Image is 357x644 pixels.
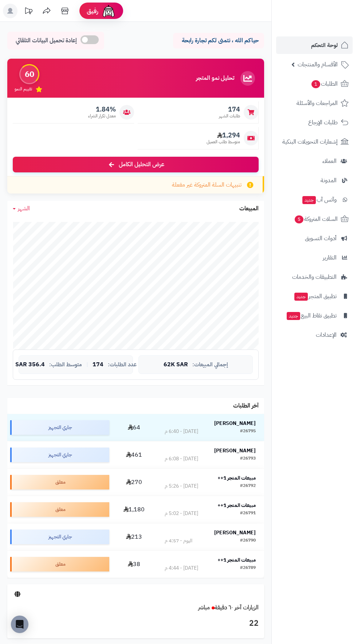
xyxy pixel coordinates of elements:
[311,40,338,50] span: لوحة التحكم
[294,291,337,301] span: تطبيق المتجر
[86,362,88,367] span: |
[321,175,337,186] span: المدونة
[178,36,259,45] p: حياكم الله ، نتمنى لكم تجارة رابحة
[217,556,256,564] strong: مبيعات المتجر 1++
[165,510,198,517] div: [DATE] - 5:02 م
[292,272,337,282] span: التطبيقات والخدمات
[112,523,156,550] td: 213
[112,414,156,441] td: 64
[165,537,192,545] div: اليوم - 4:57 م
[119,160,164,169] span: عرض التحليل الكامل
[192,362,228,368] span: إجمالي المبيعات:
[276,191,353,208] a: وآتس آبجديد
[316,330,337,340] span: الإعدادات
[302,196,316,204] span: جديد
[214,529,256,536] strong: [PERSON_NAME]
[10,530,109,544] div: جاري التجهيز
[165,428,198,435] div: [DATE] - 6:40 م
[276,326,353,344] a: الإعدادات
[233,403,259,409] h3: آخر الطلبات
[276,36,353,54] a: لوحة التحكم
[308,117,338,128] span: طلبات الإرجاع
[286,311,337,321] span: تطبيق نقاط البيع
[93,362,103,368] span: 174
[276,172,353,189] a: المدونة
[295,215,303,223] span: 5
[240,428,256,435] div: #26795
[311,79,338,89] span: الطلبات
[287,312,300,320] span: جديد
[276,307,353,324] a: تطبيق نقاط البيعجديد
[298,59,338,70] span: الأقسام والمنتجات
[276,210,353,228] a: السلات المتروكة5
[88,105,116,113] span: 1.84%
[13,617,259,630] h3: 22
[10,502,109,517] div: معلق
[88,113,116,119] span: معدل تكرار الشراء
[276,249,353,266] a: التقارير
[165,483,198,490] div: [DATE] - 5:26 م
[276,94,353,112] a: المراجعات والأسئلة
[112,441,156,468] td: 461
[15,362,45,368] span: 356.4 SAR
[276,268,353,286] a: التطبيقات والخدمات
[165,565,198,572] div: [DATE] - 4:44 م
[112,551,156,578] td: 38
[87,7,98,15] span: رفيق
[214,447,256,454] strong: [PERSON_NAME]
[323,253,337,263] span: التقارير
[239,206,259,212] h3: المبيعات
[172,181,242,189] span: تنبيهات السلة المتروكة غير مفعلة
[10,420,109,435] div: جاري التجهيز
[219,105,240,113] span: 174
[198,603,210,612] small: مباشر
[164,362,188,368] span: 62K SAR
[19,4,38,20] a: تحديثات المنصة
[196,75,234,82] h3: تحليل نمو المتجر
[276,114,353,131] a: طلبات الإرجاع
[322,156,337,166] span: العملاء
[294,293,308,301] span: جديد
[240,537,256,545] div: #26790
[10,448,109,462] div: جاري التجهيز
[297,98,338,108] span: المراجعات والأسئلة
[16,36,77,45] span: إعادة تحميل البيانات التلقائي
[276,152,353,170] a: العملاء
[240,455,256,462] div: #26793
[11,616,28,633] div: Open Intercom Messenger
[112,496,156,523] td: 1,180
[108,362,137,368] span: عدد الطلبات:
[305,233,337,243] span: أدوات التسويق
[276,288,353,305] a: تطبيق المتجرجديد
[101,4,116,18] img: ai-face.png
[207,139,240,145] span: متوسط طلب العميل
[240,565,256,572] div: #26789
[112,469,156,496] td: 270
[219,113,240,119] span: طلبات الشهر
[214,419,256,427] strong: [PERSON_NAME]
[49,362,82,368] span: متوسط الطلب:
[198,603,259,612] a: الزيارات آخر ٦٠ دقيقةمباشر
[18,204,30,213] span: الشهر
[302,195,337,205] span: وآتس آب
[10,475,109,489] div: معلق
[240,483,256,490] div: #26792
[294,214,338,224] span: السلات المتروكة
[240,510,256,517] div: #26791
[276,75,353,93] a: الطلبات1
[217,501,256,509] strong: مبيعات المتجر 1++
[10,557,109,571] div: معلق
[13,157,259,172] a: عرض التحليل الكامل
[217,474,256,482] strong: مبيعات المتجر 1++
[276,230,353,247] a: أدوات التسويق
[13,204,30,213] a: الشهر
[282,137,338,147] span: إشعارات التحويلات البنكية
[207,131,240,139] span: 1,294
[311,80,320,88] span: 1
[15,86,32,92] span: تقييم النمو
[276,133,353,151] a: إشعارات التحويلات البنكية
[165,455,198,462] div: [DATE] - 6:08 م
